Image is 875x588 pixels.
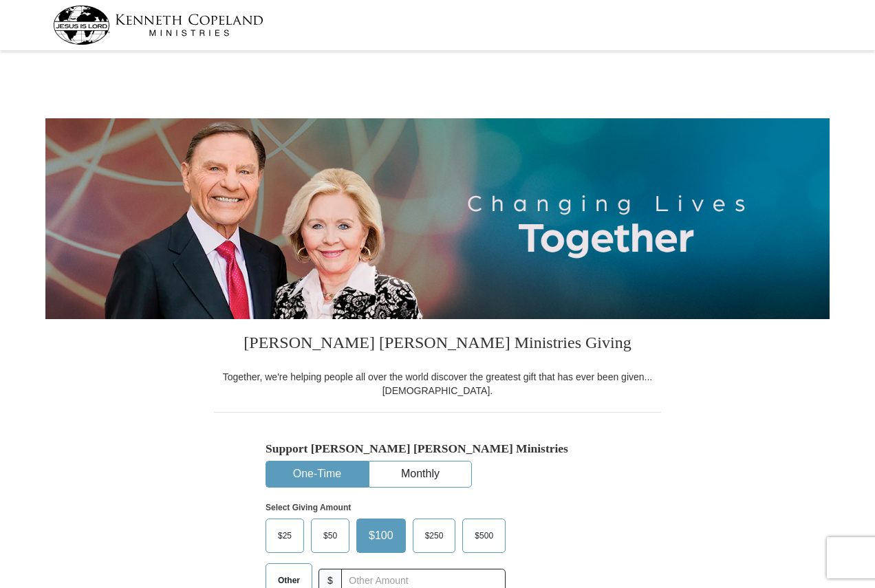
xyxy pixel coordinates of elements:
[316,525,344,546] span: $50
[266,442,609,456] h5: Support [PERSON_NAME] [PERSON_NAME] Ministries
[214,319,661,370] h3: [PERSON_NAME] [PERSON_NAME] Ministries Giving
[53,6,263,45] img: kcm-header-logo.svg
[418,525,451,546] span: $250
[468,525,500,546] span: $500
[369,461,471,487] button: Monthly
[266,503,351,512] strong: Select Giving Amount
[362,525,400,546] span: $100
[214,370,661,398] div: Together, we're helping people all over the world discover the greatest gift that has ever been g...
[266,461,368,487] button: One-Time
[271,525,299,546] span: $25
